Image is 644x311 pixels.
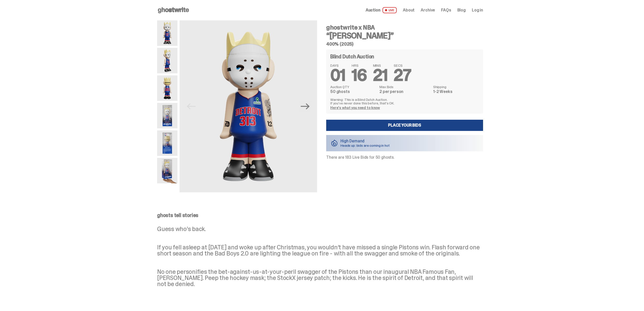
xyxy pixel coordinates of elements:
[180,20,317,192] img: Copy%20of%20Eminem_NBA_400_1.png
[394,65,411,86] span: 27
[352,64,367,67] span: HRS
[340,139,390,143] p: High Demand
[330,65,346,86] span: 01
[330,85,376,89] dt: Auction QTY
[373,64,388,67] span: MINS
[472,8,483,12] a: Log in
[157,226,483,287] p: Guess who’s back. If you fell asleep at [DATE] and woke up after Christmas, you wouldn’t have mis...
[433,85,479,89] dt: Shipping
[326,24,483,31] h4: ghostwrite x NBA
[403,8,415,12] a: About
[373,65,388,86] span: 21
[300,101,311,112] button: Next
[157,213,483,218] p: ghosts tell stories
[330,105,380,110] a: Here's what you need to know
[457,8,466,12] a: Blog
[326,120,483,131] a: Place your Bids
[382,7,397,13] span: LIVE
[421,8,435,12] a: Archive
[330,90,376,94] dd: 50 ghosts
[326,32,483,40] h3: “[PERSON_NAME]”
[326,155,483,159] p: There are 183 Live Bids for 50 ghosts.
[157,130,177,156] img: Eminem_NBA_400_13.png
[379,90,430,94] dd: 2 per person
[379,85,430,89] dt: Max Bids
[352,65,367,86] span: 16
[394,64,411,67] span: SECS
[433,90,479,94] dd: 1-2 Weeks
[330,54,374,59] h4: Blind Dutch Auction
[157,20,177,46] img: Copy%20of%20Eminem_NBA_400_1.png
[340,144,390,147] p: Heads up: bids are coming in hot
[330,64,346,67] span: DAYS
[441,8,451,12] a: FAQs
[326,42,483,46] h5: 400% (2025)
[330,98,479,105] p: Warning: This is a Blind Dutch Auction. If you’ve never done this before, that’s OK.
[157,48,177,73] img: Copy%20of%20Eminem_NBA_400_3.png
[157,103,177,128] img: Eminem_NBA_400_12.png
[157,158,177,183] img: eminem%20scale.png
[366,7,397,13] a: Auction LIVE
[366,8,380,12] span: Auction
[157,75,177,101] img: Copy%20of%20Eminem_NBA_400_6.png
